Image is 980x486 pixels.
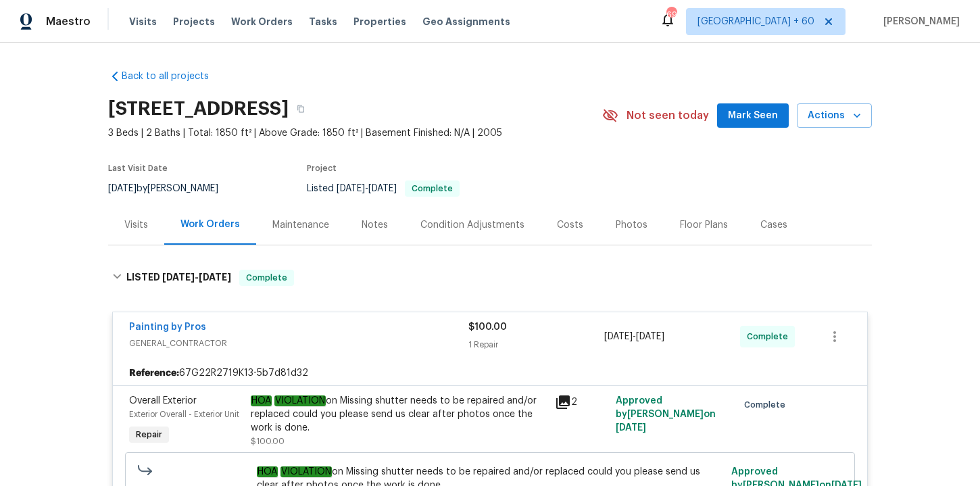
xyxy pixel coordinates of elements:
[257,466,278,477] em: HOA
[251,437,285,445] span: $100.00
[747,330,793,343] span: Complete
[744,398,791,412] span: Complete
[666,8,676,22] div: 694
[604,332,633,341] span: [DATE]
[108,102,289,116] h2: [STREET_ADDRESS]
[108,126,602,140] span: 3 Beds | 2 Baths | Total: 1850 ft² | Above Grade: 1850 ft² | Basement Finished: N/A | 2005
[129,366,179,380] b: Reference:
[627,109,709,122] span: Not seen today
[108,184,137,193] span: [DATE]
[728,107,778,124] span: Mark Seen
[108,256,872,299] div: LISTED [DATE]-[DATE]Complete
[604,330,664,343] span: -
[337,184,397,193] span: -
[108,180,235,197] div: by [PERSON_NAME]
[180,218,240,231] div: Work Orders
[231,15,293,28] span: Work Orders
[129,337,468,350] span: GENERAL_CONTRACTOR
[46,15,91,28] span: Maestro
[555,394,608,410] div: 2
[616,218,647,232] div: Photos
[636,332,664,341] span: [DATE]
[557,218,583,232] div: Costs
[108,164,168,172] span: Last Visit Date
[307,164,337,172] span: Project
[422,15,510,28] span: Geo Assignments
[616,423,646,433] span: [DATE]
[616,396,716,433] span: Approved by [PERSON_NAME] on
[797,103,872,128] button: Actions
[309,17,337,26] span: Tasks
[173,15,215,28] span: Projects
[162,272,195,282] span: [DATE]
[808,107,861,124] span: Actions
[129,15,157,28] span: Visits
[362,218,388,232] div: Notes
[760,218,787,232] div: Cases
[274,395,326,406] em: VIOLATION
[353,15,406,28] span: Properties
[697,15,814,28] span: [GEOGRAPHIC_DATA] + 60
[199,272,231,282] span: [DATE]
[129,322,206,332] a: Painting by Pros
[241,271,293,285] span: Complete
[280,466,332,477] em: VIOLATION
[162,272,231,282] span: -
[272,218,329,232] div: Maintenance
[468,338,604,351] div: 1 Repair
[130,428,168,441] span: Repair
[251,395,272,406] em: HOA
[124,218,148,232] div: Visits
[251,394,547,435] div: on Missing shutter needs to be repaired and/or replaced could you please send us clear after phot...
[337,184,365,193] span: [DATE]
[878,15,960,28] span: [PERSON_NAME]
[129,410,239,418] span: Exterior Overall - Exterior Unit
[129,396,197,406] span: Overall Exterior
[289,97,313,121] button: Copy Address
[368,184,397,193] span: [DATE]
[108,70,238,83] a: Back to all projects
[680,218,728,232] div: Floor Plans
[126,270,231,286] h6: LISTED
[406,185,458,193] span: Complete
[717,103,789,128] button: Mark Seen
[420,218,524,232] div: Condition Adjustments
[113,361,867,385] div: 67G22R2719K13-5b7d81d32
[307,184,460,193] span: Listed
[468,322,507,332] span: $100.00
